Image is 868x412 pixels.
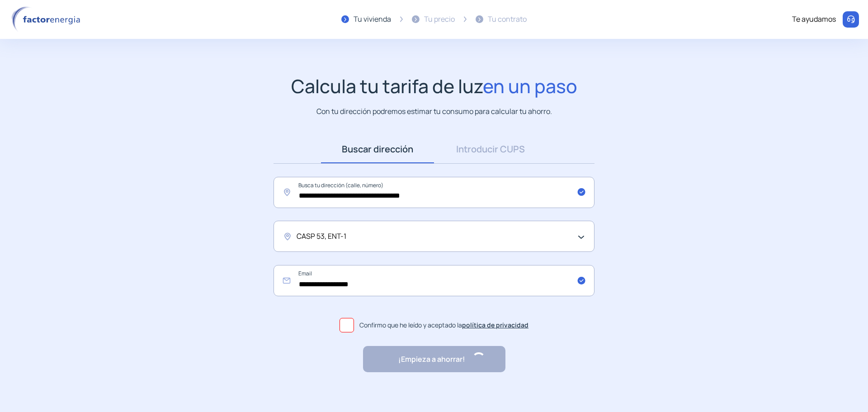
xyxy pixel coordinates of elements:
span: CASP 53, ENT-1 [297,231,346,242]
a: Buscar dirección [321,135,434,163]
div: Te ayudamos [792,14,836,25]
p: Con tu dirección podremos estimar tu consumo para calcular tu ahorro. [316,106,552,117]
div: Tu precio [424,14,455,25]
img: logo factor [9,6,86,33]
div: Tu vivienda [354,14,391,25]
span: en un paso [483,73,577,99]
img: llamar [846,15,855,24]
a: Introducir CUPS [434,135,547,163]
span: Confirmo que he leído y aceptado la [359,320,528,330]
div: Tu contrato [488,14,527,25]
h1: Calcula tu tarifa de luz [291,75,577,97]
a: política de privacidad [462,321,528,329]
